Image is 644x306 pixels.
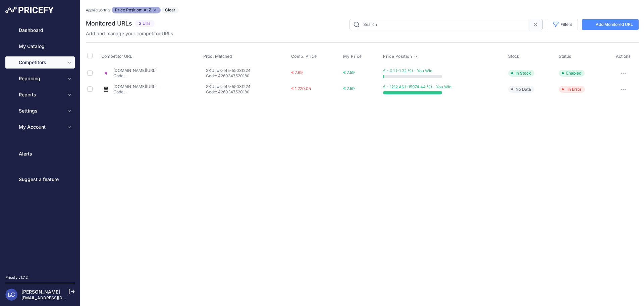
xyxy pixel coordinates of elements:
p: Code: 4260347520180 [206,73,288,79]
a: [DOMAIN_NAME][URL] [113,68,157,73]
p: Code: 4260347520180 [206,89,288,95]
span: Prod. Matched [203,54,232,59]
img: Pricefy Logo [5,7,54,13]
span: Reports [19,91,63,98]
button: Reports [5,89,75,101]
button: Comp. Price [291,54,318,59]
span: Competitor URL [101,54,132,59]
span: € - 0.1 (-1.32 %) - You Win [383,68,432,73]
span: Status [559,54,571,59]
span: Competitors [19,59,63,66]
span: € 7.69 [291,70,303,75]
span: Price Position: A-Z [112,7,161,13]
span: My Account [19,124,63,130]
span: Actions [616,54,631,59]
h2: Monitored URLs [86,19,132,28]
small: Applied Sorting: [86,8,111,12]
button: Clear [162,7,179,13]
button: Competitors [5,56,75,69]
div: In Error [568,87,582,92]
span: Repricing [19,75,63,82]
nav: Sidebar [5,24,75,267]
button: My Price [343,54,363,59]
button: My Account [5,121,75,133]
span: € 7.59 [343,86,355,91]
a: Add Monitored URL [582,19,639,30]
a: [DOMAIN_NAME][URL] [113,84,157,89]
span: My Price [343,54,362,59]
p: Code: - [113,73,157,79]
button: Filters [547,19,578,30]
p: Add and manage your competitor URLs [86,30,173,37]
span: Settings [19,107,63,114]
span: € - 1212.46 (-15974.44 %) - You Win [383,84,451,89]
span: Stock [508,54,519,59]
a: My Catalog [5,40,75,52]
span: € 7.59 [343,70,355,75]
span: No Data [508,86,534,93]
p: Code: - [113,89,157,95]
input: Search [350,19,529,30]
span: 2 Urls [135,20,155,28]
p: SKU: wk-l45-55031224 [206,84,288,89]
div: Pricefy v1.7.2 [5,275,28,280]
span: Price Position [383,54,412,59]
a: Suggest a feature [5,173,75,185]
span: Comp. Price [291,54,317,59]
span: In Stock [508,70,534,77]
span: € 1,220.05 [291,86,311,91]
a: [PERSON_NAME] [21,289,60,295]
a: Alerts [5,148,75,160]
button: Price Position [383,54,417,59]
button: Settings [5,105,75,117]
a: Dashboard [5,24,75,36]
a: [EMAIL_ADDRESS][DOMAIN_NAME] [21,295,92,300]
span: Enabled [559,70,585,77]
p: SKU: wk-l45-55031224 [206,68,288,73]
button: Repricing [5,73,75,85]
